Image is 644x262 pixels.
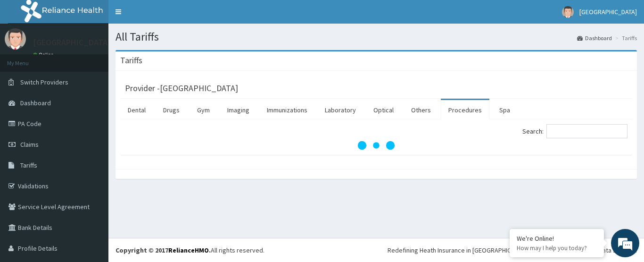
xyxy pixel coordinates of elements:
span: Switch Providers [20,78,68,86]
strong: Copyright © 2017 . [116,246,211,254]
div: Redefining Heath Insurance in [GEOGRAPHIC_DATA] using Telemedicine and Data Science! [388,245,637,255]
div: Minimize live chat window [155,5,177,27]
li: Tariffs [613,34,637,42]
span: [GEOGRAPHIC_DATA] [579,8,637,16]
a: Spa [492,100,518,120]
textarea: Type your message and hit 'Enter' [5,168,180,201]
p: [GEOGRAPHIC_DATA] [33,38,111,47]
span: We're online! [55,74,130,169]
h1: All Tariffs [116,31,637,43]
p: How may I help you today? [517,244,597,252]
h3: Tariffs [120,56,142,65]
span: Claims [20,140,39,149]
div: Chat with us now [49,53,158,65]
img: User Image [5,28,26,50]
a: Imaging [220,100,257,120]
a: Gym [190,100,217,120]
a: Online [33,51,56,58]
a: Procedures [441,100,489,120]
a: Drugs [156,100,187,120]
span: Tariffs [20,161,37,169]
a: Dental [120,100,153,120]
h3: Provider - [GEOGRAPHIC_DATA] [125,84,238,93]
footer: All rights reserved. [108,238,644,262]
a: Others [404,100,438,120]
div: We're Online! [517,234,597,243]
img: User Image [562,6,574,18]
input: Search: [546,124,627,138]
label: Search: [522,124,627,138]
a: Optical [366,100,401,120]
span: Dashboard [20,99,51,107]
a: Dashboard [577,34,612,42]
a: Immunizations [259,100,315,120]
svg: audio-loading [357,127,395,164]
a: RelianceHMO [168,246,209,254]
img: d_794563401_company_1708531726252_794563401 [17,47,38,71]
a: Laboratory [317,100,363,120]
